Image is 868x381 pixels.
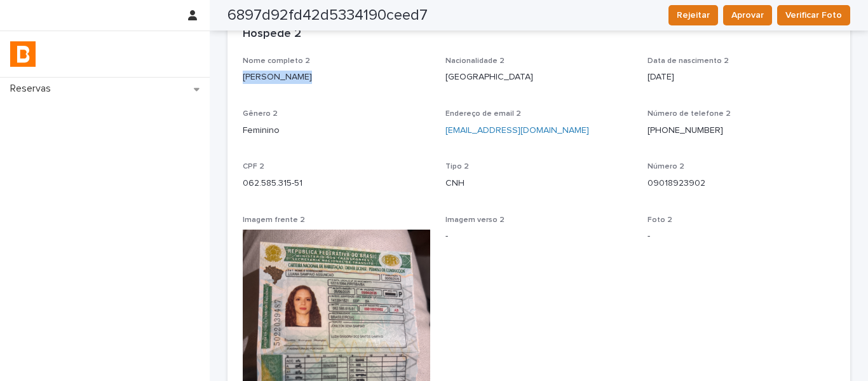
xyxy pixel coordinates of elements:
[445,177,633,190] p: CNH
[648,110,731,118] span: Número de telefone 2
[243,57,310,65] span: Nome completo 2
[243,110,278,118] span: Gênero 2
[648,163,684,170] span: Número 2
[677,9,710,22] span: Rejeitar
[445,163,469,170] span: Tipo 2
[648,57,729,65] span: Data de nascimento 2
[723,5,772,25] button: Aprovar
[668,5,718,25] button: Rejeitar
[243,177,430,190] p: 062.585.315-51
[445,110,521,118] span: Endereço de email 2
[731,9,764,22] span: Aprovar
[445,71,633,84] p: [GEOGRAPHIC_DATA]
[648,230,835,243] p: -
[243,27,301,41] h2: Hóspede 2
[785,9,842,22] span: Verificar Foto
[648,71,835,84] p: [DATE]
[243,124,430,137] p: Feminino
[227,6,428,25] h2: 6897d92fd42d5334190ceed7
[10,41,36,67] img: zVaNuJHRTjyIjT5M9Xd5
[445,57,505,65] span: Nacionalidade 2
[648,216,672,224] span: Foto 2
[243,163,264,170] span: CPF 2
[648,126,723,135] a: [PHONE_NUMBER]
[445,126,589,135] a: [EMAIL_ADDRESS][DOMAIN_NAME]
[243,216,305,224] span: Imagem frente 2
[445,230,633,243] p: -
[243,71,430,84] p: [PERSON_NAME]
[648,177,835,190] p: 09018923902
[5,83,61,95] p: Reservas
[777,5,850,25] button: Verificar Foto
[445,216,505,224] span: Imagem verso 2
